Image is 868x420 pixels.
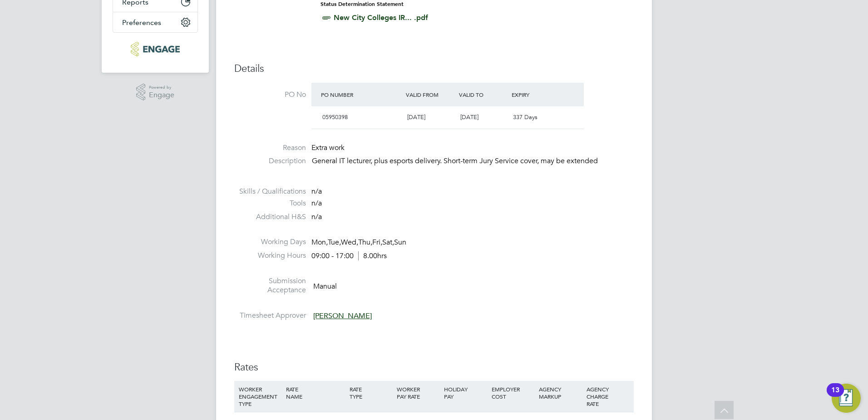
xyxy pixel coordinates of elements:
a: Go to home page [113,42,198,56]
span: [DATE] [460,113,478,121]
div: HOLIDAY PAY [442,381,489,405]
span: Preferences [122,18,161,27]
label: Description [234,156,306,166]
div: Valid To [457,86,510,103]
span: [DATE] [407,113,425,121]
label: Working Hours [234,251,306,260]
span: Tue, [328,238,341,247]
label: Submission Acceptance [234,276,306,295]
p: General IT lecturer, plus esports delivery. Short-term Jury Service cover, may be extended [312,156,634,166]
button: Open Resource Center, 13 new notifications [832,384,861,413]
h3: Details [234,62,634,75]
span: [PERSON_NAME] [313,311,372,320]
div: 13 [831,390,839,402]
div: WORKER ENGAGEMENT TYPE [237,381,284,412]
label: Tools [234,199,306,208]
span: Manual [313,281,337,290]
span: n/a [311,212,322,221]
span: Sun [394,238,406,247]
span: 337 Days [513,113,538,121]
img: huntereducation-logo-retina.png [131,42,179,56]
div: RATE NAME [284,381,347,405]
span: 8.00hrs [358,251,387,260]
div: Expiry [509,86,562,103]
span: Engage [149,91,174,99]
span: Extra work [311,143,345,152]
span: n/a [311,199,322,208]
label: PO No [234,90,306,100]
h3: Rates [234,361,634,374]
span: n/a [311,187,322,196]
strong: Status Determination Statement [321,1,404,7]
label: Skills / Qualifications [234,187,306,196]
div: 09:00 - 17:00 [311,251,387,261]
span: 05950398 [322,113,348,121]
label: Timesheet Approver [234,311,306,320]
div: EMPLOYER COST [489,381,537,405]
a: New City Colleges IR... .pdf [334,13,428,22]
div: RATE TYPE [347,381,395,405]
label: Additional H&S [234,212,306,222]
span: Wed, [341,238,358,247]
a: Powered byEngage [136,84,175,101]
div: WORKER PAY RATE [395,381,442,405]
label: Reason [234,143,306,153]
span: Thu, [358,238,372,247]
span: Fri, [372,238,382,247]
button: Preferences [113,12,197,32]
div: Valid From [404,86,457,103]
label: Working Days [234,237,306,247]
span: Powered by [149,84,174,91]
div: AGENCY MARKUP [537,381,584,405]
div: PO Number [319,86,404,103]
div: AGENCY CHARGE RATE [584,381,631,412]
span: Mon, [311,238,328,247]
span: Sat, [382,238,394,247]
